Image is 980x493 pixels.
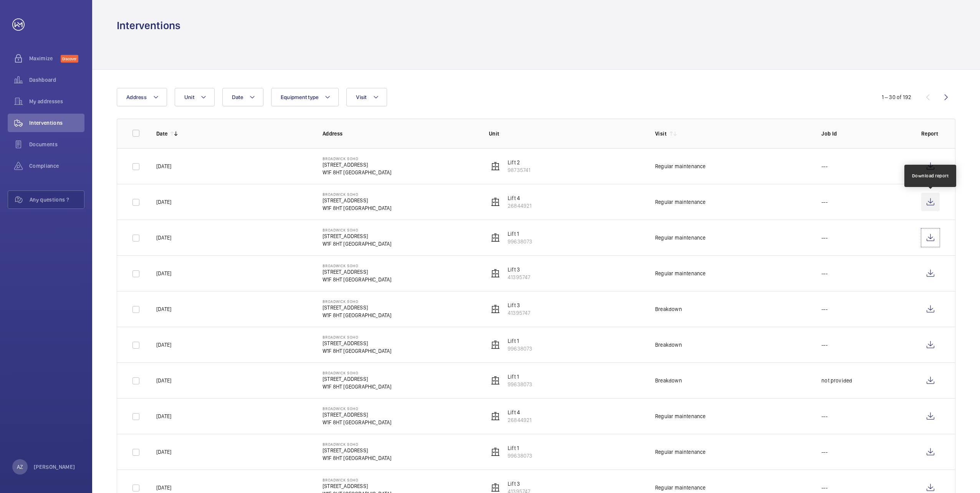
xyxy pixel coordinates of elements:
p: [DATE] [156,341,171,349]
p: --- [821,448,828,456]
p: 99638073 [508,381,532,388]
p: 99638073 [508,345,532,352]
span: Any questions ? [30,196,84,203]
img: elevator.svg [491,340,500,349]
span: Equipment type [281,94,319,100]
p: Broadwick Soho [323,478,392,482]
span: Compliance [29,162,84,170]
div: Regular maintenance [655,484,705,491]
span: Dashboard [29,76,84,84]
p: Visit [655,130,667,137]
p: Lift 3 [508,480,530,488]
p: Broadwick Soho [323,442,392,447]
p: W1F 8HT [GEOGRAPHIC_DATA] [323,454,392,462]
p: 41395747 [508,273,530,281]
p: Job Id [821,130,909,137]
p: Broadwick Soho [323,156,392,161]
button: Equipment type [271,88,339,106]
p: --- [821,234,828,242]
img: elevator.svg [491,304,500,314]
p: 26844921 [508,416,531,424]
p: [PERSON_NAME] [34,463,75,471]
p: W1F 8HT [GEOGRAPHIC_DATA] [323,204,392,212]
p: Broadwick Soho [323,299,392,304]
button: Address [117,88,167,106]
span: Documents [29,141,84,148]
p: Lift 1 [508,444,532,452]
button: Unit [175,88,215,106]
span: My addresses [29,98,84,105]
p: 99638073 [508,452,532,460]
p: [DATE] [156,448,171,456]
img: elevator.svg [491,447,500,457]
span: Address [126,94,147,100]
div: Regular maintenance [655,412,705,420]
div: Regular maintenance [655,270,705,277]
p: --- [821,484,828,491]
p: Address [323,130,477,137]
p: [DATE] [156,305,171,313]
p: [DATE] [156,162,171,170]
p: [STREET_ADDRESS] [323,447,392,454]
div: Regular maintenance [655,448,705,456]
p: --- [821,270,828,277]
p: --- [821,412,828,420]
p: [STREET_ADDRESS] [323,482,392,490]
p: 41395747 [508,309,530,317]
button: Date [222,88,263,106]
p: Lift 4 [508,194,531,202]
p: [STREET_ADDRESS] [323,268,392,276]
div: Breakdown [655,305,682,313]
p: AZ [17,463,23,471]
p: Broadwick Soho [323,371,392,375]
img: elevator.svg [491,483,500,492]
p: 98735741 [508,166,530,174]
img: elevator.svg [491,376,500,385]
span: Unit [184,94,194,100]
p: --- [821,341,828,349]
p: Broadwick Soho [323,192,392,197]
p: not provided [821,377,852,384]
p: 26844921 [508,202,531,210]
p: --- [821,198,828,206]
div: Regular maintenance [655,162,705,170]
img: elevator.svg [491,162,500,171]
img: elevator.svg [491,197,500,207]
div: Download report [912,172,949,179]
p: Broadwick Soho [323,406,392,411]
p: [STREET_ADDRESS] [323,304,392,311]
p: [STREET_ADDRESS] [323,197,392,204]
p: [STREET_ADDRESS] [323,375,392,383]
p: Report [921,130,940,137]
div: Regular maintenance [655,198,705,206]
p: Lift 1 [508,230,532,238]
span: Interventions [29,119,84,127]
div: 1 – 30 of 192 [882,93,911,101]
p: [STREET_ADDRESS] [323,339,392,347]
span: Visit [356,94,366,100]
p: Lift 1 [508,373,532,381]
p: Date [156,130,167,137]
p: --- [821,305,828,313]
p: [STREET_ADDRESS] [323,411,392,419]
p: W1F 8HT [GEOGRAPHIC_DATA] [323,383,392,390]
span: Maximize [29,55,61,62]
span: Date [232,94,243,100]
p: Lift 3 [508,266,530,273]
img: elevator.svg [491,269,500,278]
p: [DATE] [156,377,171,384]
p: W1F 8HT [GEOGRAPHIC_DATA] [323,347,392,355]
p: 99638073 [508,238,532,245]
p: --- [821,162,828,170]
img: elevator.svg [491,412,500,421]
div: Breakdown [655,341,682,349]
p: [DATE] [156,270,171,277]
p: Lift 1 [508,337,532,345]
p: [DATE] [156,484,171,491]
p: Lift 3 [508,301,530,309]
p: [STREET_ADDRESS] [323,232,392,240]
p: [DATE] [156,198,171,206]
p: W1F 8HT [GEOGRAPHIC_DATA] [323,311,392,319]
h1: Interventions [117,18,180,33]
p: W1F 8HT [GEOGRAPHIC_DATA] [323,240,392,248]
